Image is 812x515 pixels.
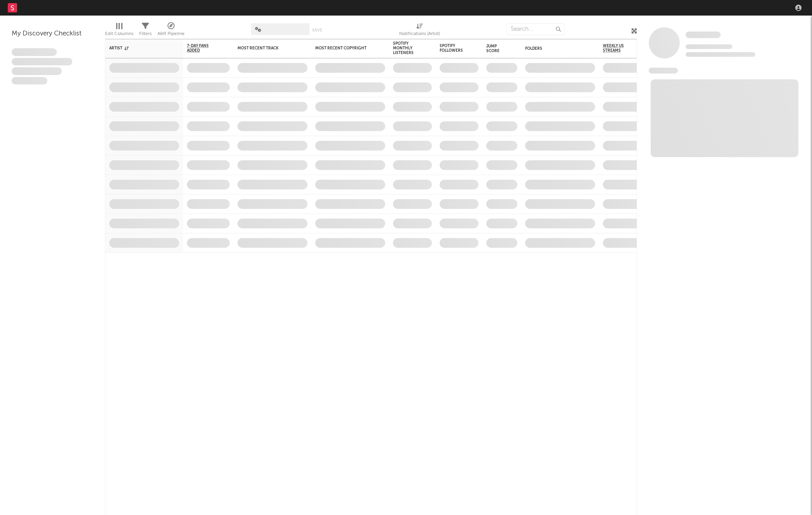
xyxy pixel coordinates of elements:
[157,29,185,39] div: A&R Pipeline
[315,46,374,51] div: Most Recent Copyright
[12,58,72,66] span: Integer aliquet in purus et
[686,31,721,39] a: Some Artist
[12,29,93,39] div: My Discovery Checklist
[393,41,420,55] div: Spotify Monthly Listeners
[109,46,168,51] div: Artist
[105,19,133,42] div: Edit Columns
[237,46,296,51] div: Most Recent Track
[399,29,440,39] div: Notifications (Artist)
[686,32,721,38] span: Some Artist
[157,19,185,42] div: A&R Pipeline
[12,77,47,85] span: Aliquam viverra
[187,44,218,53] span: 7-Day Fans Added
[486,44,506,53] div: Jump Score
[12,48,57,56] span: Lorem ipsum dolor
[525,46,583,51] div: Folders
[603,44,630,53] span: Weekly US Streams
[686,52,755,57] span: 0 fans last week
[139,29,152,39] div: Filters
[686,44,732,49] span: Tracking Since: [DATE]
[506,23,565,35] input: Search...
[649,68,678,74] span: News Feed
[312,28,322,32] button: Save
[399,19,440,42] div: Notifications (Artist)
[12,67,62,75] span: Praesent ac interdum
[139,19,152,42] div: Filters
[105,29,133,39] div: Edit Columns
[440,44,467,53] div: Spotify Followers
